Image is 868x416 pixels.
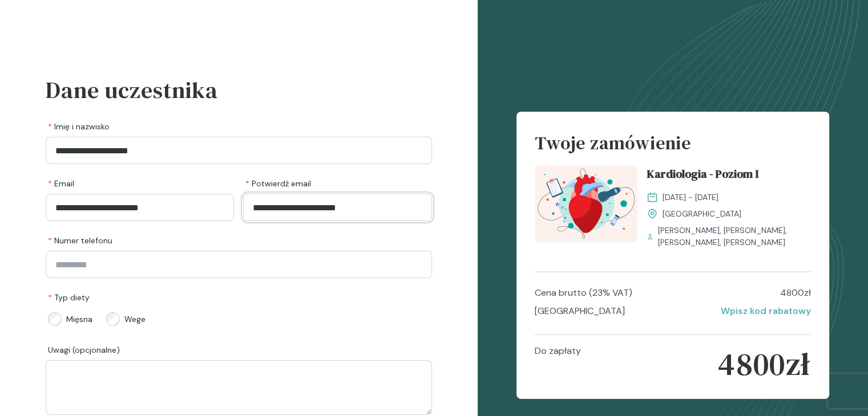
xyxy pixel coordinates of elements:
h4: Twoje zamówienie [535,130,811,165]
input: Email [46,194,234,221]
input: Wege [106,312,120,326]
span: Kardiologia - Poziom I [647,165,758,187]
p: 4800 zł [718,344,810,384]
p: Cena brutto (23% VAT) [535,286,632,300]
img: ZpbGfh5LeNNTxNm4_KardioI_T.svg [535,165,637,242]
span: Typ diety [48,292,90,303]
input: Numer telefonu [46,251,432,278]
span: Mięsna [66,313,92,325]
h3: Dane uczestnika [46,73,432,107]
input: Imię i nazwisko [46,137,432,164]
p: [GEOGRAPHIC_DATA] [535,304,625,318]
span: Wege [124,313,146,325]
p: Do zapłaty [535,344,581,384]
span: Numer telefonu [48,235,112,246]
span: Imię i nazwisko [48,121,110,132]
span: Email [48,178,74,189]
span: Potwierdź email [245,178,311,189]
span: Uwagi (opcjonalne) [48,344,120,356]
input: Potwierdź email [243,194,431,221]
p: Wpisz kod rabatowy [721,304,811,318]
span: [DATE] - [DATE] [663,191,718,203]
p: 4800 zł [780,286,811,300]
a: Kardiologia - Poziom I [647,165,811,187]
input: Mięsna [48,312,62,326]
span: [PERSON_NAME], [PERSON_NAME], [PERSON_NAME], [PERSON_NAME] [658,225,811,248]
span: [GEOGRAPHIC_DATA] [663,208,741,220]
